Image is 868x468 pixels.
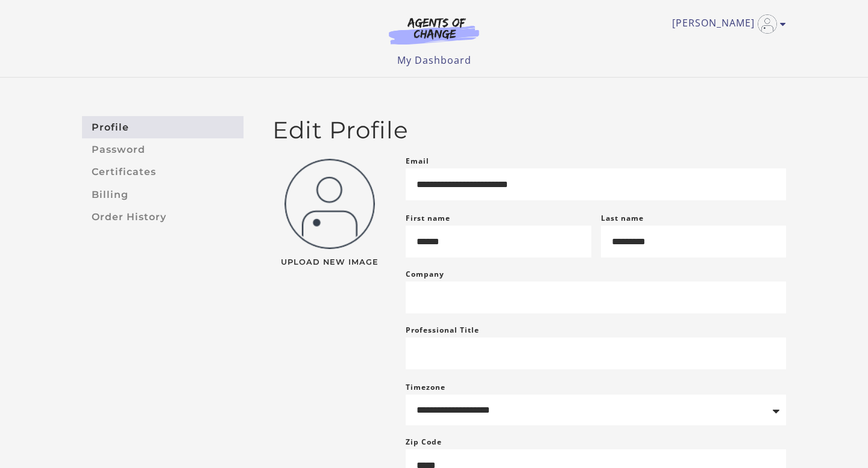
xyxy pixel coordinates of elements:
a: Billing [82,183,244,206]
label: Last name [601,213,644,223]
label: First name [406,213,450,223]
a: My Dashboard [397,54,471,67]
label: Timezone [406,382,445,392]
label: Email [406,154,429,168]
a: Password [82,138,244,161]
label: Company [406,267,444,282]
span: Upload New Image [272,259,386,266]
h2: Edit Profile [272,116,786,144]
label: Professional Title [406,323,479,337]
a: Certificates [82,161,244,183]
a: Toggle menu [672,14,780,34]
a: Profile [82,116,244,138]
a: Order History [82,206,244,228]
label: Zip Code [406,435,442,449]
img: Agents of Change Logo [376,17,492,45]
